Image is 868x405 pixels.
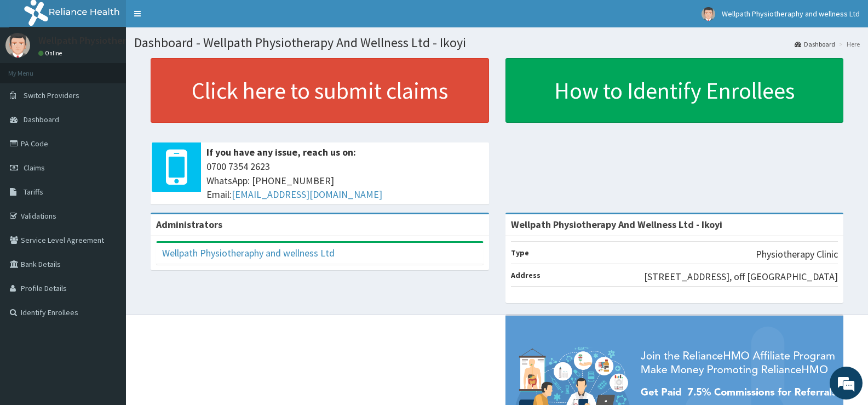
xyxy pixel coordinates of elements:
li: Here [836,39,860,49]
span: Claims [24,163,45,173]
a: [EMAIL_ADDRESS][DOMAIN_NAME] [232,188,382,201]
p: Wellpath Physiotheraphy and wellness Ltd [38,36,222,45]
h1: Dashboard - Wellpath Physiotherapy And Wellness Ltd - Ikoyi [134,36,860,50]
span: Dashboard [24,115,59,124]
span: Switch Providers [24,90,79,100]
span: 0700 7354 2623 WhatsApp: [PHONE_NUMBER] Email: [206,159,484,202]
b: Administrators [156,218,222,231]
a: Dashboard [795,39,835,49]
span: Tariffs [24,187,43,197]
a: Wellpath Physiotheraphy and wellness Ltd [162,247,335,259]
span: Wellpath Physiotheraphy and wellness Ltd [722,9,860,19]
b: Address [511,270,541,280]
img: User Image [702,7,715,21]
a: Online [38,49,65,57]
strong: Wellpath Physiotherapy And Wellness Ltd - Ikoyi [511,218,722,231]
b: Type [511,248,529,258]
img: User Image [5,33,30,58]
b: If you have any issue, reach us on: [206,146,356,158]
a: How to Identify Enrollees [505,58,844,123]
a: Click here to submit claims [151,58,489,123]
p: [STREET_ADDRESS], off [GEOGRAPHIC_DATA] [644,270,838,284]
p: Physiotherapy Clinic [756,247,838,261]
